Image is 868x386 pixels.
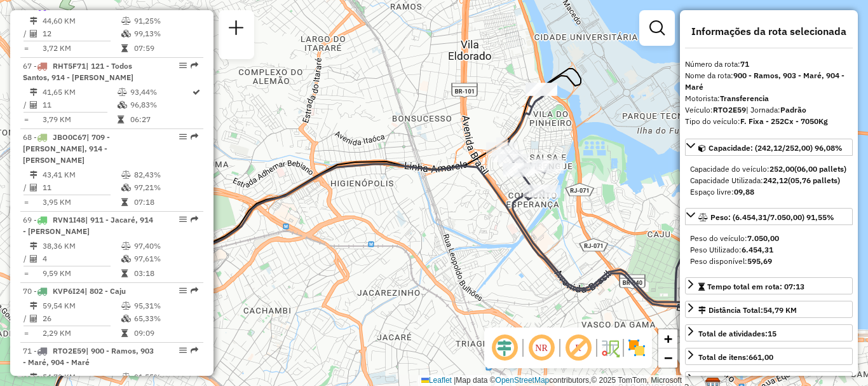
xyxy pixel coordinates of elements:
span: KVP6I24 [53,286,85,296]
div: Distância Total: [698,305,797,316]
strong: 6.454,31 [742,245,773,254]
td: 43,41 KM [42,169,121,181]
a: Peso: (6.454,31/7.050,00) 91,55% [685,208,853,225]
a: Capacidade: (242,12/252,00) 96,08% [685,139,853,156]
i: % de utilização da cubagem [121,315,131,322]
i: % de utilização do peso [121,242,131,250]
td: 06:27 [130,113,191,126]
td: 91,55% [133,371,198,383]
td: 3,72 KM [42,42,121,55]
span: 54,79 KM [763,305,797,315]
a: Nova sessão e pesquisa [224,15,249,44]
strong: 71 [740,59,749,69]
i: Distância Total [30,88,37,96]
strong: (05,76 pallets) [788,176,840,185]
span: RVN1I48 [53,215,85,224]
td: / [23,99,29,111]
i: Tempo total em rota [121,198,128,206]
div: Map data © contributors,© 2025 TomTom, Microsoft [418,375,685,386]
strong: 242,12 [763,176,788,185]
strong: F. Fixa - 252Cx - 7050Kg [740,116,828,126]
a: Zoom in [658,329,677,348]
strong: 661,00 [749,352,773,362]
em: Opções [179,216,187,223]
td: 07:18 [133,196,198,209]
strong: 900 - Ramos, 903 - Maré, 904 - Maré [685,71,844,92]
em: Rota exportada [191,133,198,141]
td: 93,44% [130,86,191,99]
img: Exibir/Ocultar setores [627,338,647,358]
em: Opções [179,347,187,354]
i: Total de Atividades [30,255,37,263]
td: / [23,27,29,40]
td: / [23,181,29,194]
td: 9,59 KM [42,267,121,280]
a: Total de itens:661,00 [685,348,853,365]
span: Exibir rótulo [563,333,593,363]
span: | 121 - Todos Santos, 914 - [PERSON_NAME] [23,61,133,82]
td: 3,79 KM [42,113,117,126]
span: Peso do veículo: [690,233,779,243]
td: 99,13% [133,27,198,40]
span: | Jornada: [746,105,806,114]
td: 65,33% [133,312,198,325]
i: % de utilização do peso [121,302,131,310]
i: Distância Total [30,17,37,25]
span: | 802 - Caju [85,286,126,296]
strong: 595,69 [747,256,772,266]
a: Zoom out [658,348,677,368]
a: Leaflet [421,376,452,385]
td: 26 [42,312,121,325]
i: Distância Total [30,171,37,179]
em: Opções [179,287,187,294]
td: 54,79 KM [42,371,121,383]
i: Total de Atividades [30,30,37,38]
i: % de utilização da cubagem [118,101,127,109]
i: Rota otimizada [193,88,200,96]
span: 66 - [23,1,136,11]
i: Distância Total [30,373,37,381]
div: Número da rota: [685,59,853,70]
td: 44,60 KM [42,15,121,27]
span: 71 - [23,346,154,367]
em: Rota exportada [191,216,198,223]
i: % de utilização da cubagem [121,30,131,38]
td: / [23,252,29,265]
i: Total de Atividades [30,315,37,322]
div: Peso: (6.454,31/7.050,00) 91,55% [685,228,853,272]
div: Nome da rota: [685,70,853,93]
span: − [664,350,672,366]
td: = [23,113,29,126]
i: Distância Total [30,242,37,250]
em: Rota exportada [191,287,198,294]
td: 59,54 KM [42,300,121,312]
i: % de utilização do peso [118,88,127,96]
span: 68 - [23,132,110,165]
span: Total de atividades: [698,329,776,338]
strong: 09,88 [734,187,754,196]
td: 97,21% [133,181,198,194]
span: 67 - [23,61,133,82]
a: OpenStreetMap [496,376,550,385]
strong: RTO2E59 [713,105,746,114]
td: 12 [42,27,121,40]
span: RHT5F71 [53,61,86,71]
strong: 15 [768,329,776,338]
em: Rota exportada [191,62,198,69]
i: % de utilização da cubagem [121,184,131,191]
span: JBO0C67 [53,132,86,142]
div: Peso Utilizado: [690,244,848,256]
span: | 911 - Jacaré [86,1,136,11]
td: 97,61% [133,252,198,265]
span: | 900 - Ramos, 903 - Maré, 904 - Maré [23,346,154,367]
td: 2,29 KM [42,327,121,340]
span: RTO2E59 [53,346,86,355]
td: 3,95 KM [42,196,121,209]
td: 11 [42,99,117,111]
td: 03:18 [133,267,198,280]
td: = [23,327,29,340]
div: Capacidade: (242,12/252,00) 96,08% [685,158,853,203]
td: / [23,312,29,325]
span: Ocultar NR [526,333,557,363]
div: Veículo: [685,104,853,116]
